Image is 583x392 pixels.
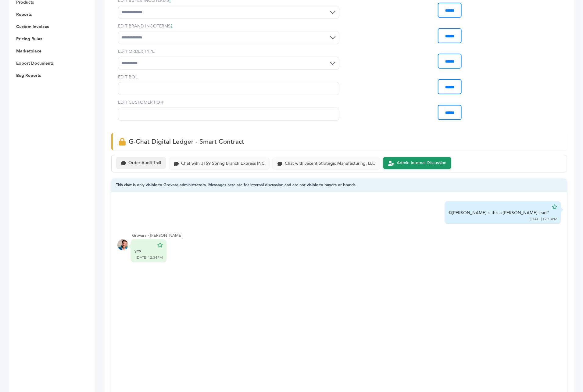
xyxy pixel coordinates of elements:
[111,178,567,192] div: This chat is only visible to Grovara administrators. Messages here are for internal discussion an...
[128,160,161,166] div: Order Audit Trail
[16,73,41,78] a: Bug Reports
[129,137,244,146] span: G-Chat Digital Ledger - Smart Contract
[16,36,42,42] a: Pricing Rules
[118,74,339,80] label: EDIT BOL
[449,210,549,216] div: @[PERSON_NAME] is this a [PERSON_NAME] lead?
[136,255,163,260] div: [DATE] 12:34PM
[118,49,339,55] label: EDIT ORDER TYPE
[181,161,265,166] div: Chat with 3159 Spring Branch Express INC
[16,48,41,54] a: Marketplace
[16,60,54,66] a: Export Documents
[118,23,339,29] label: EDIT BRAND INCOTERMS
[285,161,375,166] div: Chat with Jacent Strategic Manufacturing, LLC
[134,248,154,254] div: yes
[132,233,561,238] div: Grovara - [PERSON_NAME]
[531,217,557,222] div: [DATE] 12:13PM
[16,24,49,30] a: Custom Invoices
[16,12,32,17] a: Reports
[118,99,339,106] label: EDIT CUSTOMER PO #
[397,160,446,166] div: Admin Internal Discussion
[170,23,173,29] a: ?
